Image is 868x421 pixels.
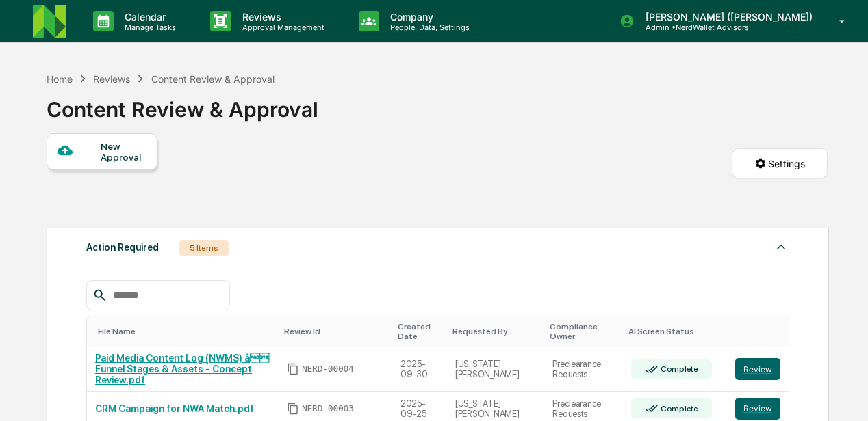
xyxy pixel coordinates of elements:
[738,327,783,336] div: Toggle SortBy
[284,327,387,336] div: Toggle SortBy
[658,364,698,374] div: Complete
[392,347,447,392] td: 2025-09-30
[93,73,130,85] div: Reviews
[114,23,183,32] p: Manage Tasks
[550,322,617,341] div: Toggle SortBy
[86,239,159,256] div: Action Required
[544,347,623,392] td: Preclearance Requests
[302,403,354,414] span: NERD-00003
[735,358,780,380] button: Review
[47,73,73,85] div: Home
[101,141,146,163] div: New Approval
[95,353,269,385] a: Paid Media Content Log (NWMS) â Funnel Stages & Assets - Concept Review.pdf
[773,239,789,255] img: caret
[47,86,318,122] div: Content Review & Approval
[452,327,539,336] div: Toggle SortBy
[447,347,544,392] td: [US_STATE][PERSON_NAME]
[302,364,354,375] span: NERD-00004
[33,5,66,38] img: logo
[658,404,698,413] div: Complete
[398,322,442,341] div: Toggle SortBy
[95,403,254,414] a: CRM Campaign for NWA Match.pdf
[635,23,762,32] p: Admin • NerdWallet Advisors
[287,403,299,415] span: Copy Id
[735,398,780,420] button: Review
[732,148,828,178] button: Settings
[628,327,722,336] div: Toggle SortBy
[98,327,273,336] div: Toggle SortBy
[287,363,299,375] span: Copy Id
[379,11,476,23] p: Company
[179,240,229,256] div: 5 Items
[379,23,476,32] p: People, Data, Settings
[151,73,275,85] div: Content Review & Approval
[635,11,819,23] p: [PERSON_NAME] ([PERSON_NAME])
[114,11,183,23] p: Calendar
[231,23,331,32] p: Approval Management
[231,11,331,23] p: Reviews
[824,376,861,413] iframe: Open customer support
